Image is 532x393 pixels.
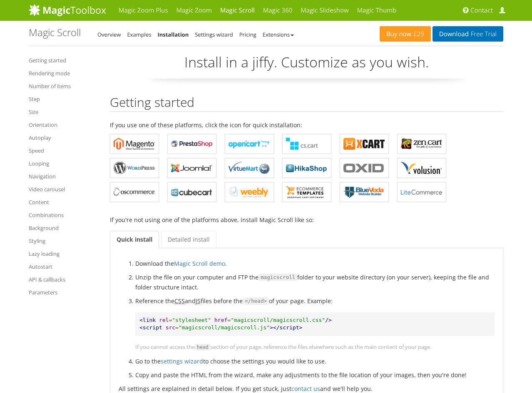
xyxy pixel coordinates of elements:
a: Number of items [29,81,97,91]
p: If you're not using one of the platforms above, install Magic Scroll like so: [110,215,503,225]
a: Magic Scroll for HikaShop [282,158,331,178]
a: Magic Scroll for VirtueMart [225,158,274,178]
a: Magic Scroll for PrestaShop [167,134,216,154]
code: </head> [243,297,269,305]
li: Download the . [135,259,495,268]
a: Autostart [29,262,97,272]
a: Size [29,107,97,117]
b: Magic Scroll for PrestaShop [171,138,213,150]
a: Magic Scroll for ecommerce Templates [282,182,331,202]
a: Examples [127,31,151,38]
span: src [166,324,175,331]
a: Magic Scroll demo [174,260,225,267]
a: API & callbacks [29,274,97,284]
acronym: JavaScript [196,297,201,305]
a: Navigation [29,171,97,181]
b: Magic Scroll for OpenCart [229,138,270,150]
b: Magic Scroll for VirtueMart [229,162,270,174]
a: Speed [29,146,97,156]
b: Magic Scroll for Joomla [171,162,213,174]
span: href [214,317,227,323]
p: If you use one of these platforms, click the icon for quick installation: [110,120,503,130]
a: Magic Scroll for LiteCommerce [397,182,446,202]
b: Magic Scroll for Magento [114,138,155,150]
b: Magic Scroll for OXID [343,162,385,174]
b: Magic Scroll for BlueVoda [343,186,385,198]
a: DownloadFree Trial [433,26,503,42]
span: Free Trial [469,31,497,37]
a: Magic Scroll for Volusion [397,158,446,178]
span: "stylesheet" [172,317,211,323]
a: Pricing [239,31,256,38]
a: Overview [97,31,121,38]
a: Magic Scroll for Weebly [225,182,274,202]
span: <script [139,324,162,331]
a: Magic Scroll for CubeCart [167,182,216,202]
b: Magic Scroll for WordPress [114,162,155,174]
a: Autoplay [29,133,97,143]
img: MagicToolbox.com - Image tools for your website [29,4,106,16]
a: Orientation [29,120,97,130]
span: Contact [470,6,493,15]
b: Magic Scroll for Volusion [401,162,443,174]
span: ></script> [270,324,302,331]
acronym: Cascading Style Sheet [174,297,185,305]
a: settings wizard [161,357,203,365]
p: Reference the and files before the of your page. Example: [135,296,495,306]
a: Magic Scroll for X-Cart [340,134,389,154]
h1: Magic Scroll [29,27,81,38]
a: Styling [29,236,97,246]
a: Extensions [263,31,294,38]
code: magicscroll [259,274,297,281]
span: "magicscroll/magicscroll.js" [179,324,270,331]
code: head [195,344,211,351]
a: Magic Scroll for Joomla [167,158,216,178]
a: Rendering mode [29,68,97,78]
span: <link [139,317,156,323]
a: Background [29,223,97,233]
li: Unzip the file on your computer and FTP the folder to your website directory (on your server), ke... [135,272,495,292]
b: Magic Scroll for CS-Cart [286,138,328,150]
a: Quick install [110,231,159,248]
a: Settings wizard [195,31,233,38]
h2: Getting started [110,95,503,112]
span: £29 [411,31,424,37]
a: Detailed install [161,231,216,248]
span: "magicscroll/magicscroll.css" [231,317,325,323]
b: Magic Scroll for Zen Cart [401,138,443,150]
b: Magic Scroll for X-Cart [343,138,385,150]
a: Magic Scroll for osCommerce [110,182,159,202]
a: Magic Scroll for CS-Cart [282,134,331,154]
li: Copy and paste the HTML from the wizard, make any adjustments to the file location of your images... [135,370,495,380]
span: rel [159,317,169,323]
b: Magic Scroll for LiteCommerce [401,186,443,198]
b: Magic Scroll for HikaShop [286,162,328,174]
a: Lazy loading [29,249,97,259]
p: Install in a jiffy. Customize as you wish. [110,52,503,79]
a: Magic Scroll for Zen Cart [397,134,446,154]
a: Combinations [29,210,97,220]
a: Getting started [29,55,97,65]
b: Magic Scroll for ecommerce Templates [286,186,328,198]
a: Magic Scroll for BlueVoda [340,182,389,202]
a: Magic Scroll for WordPress [110,158,159,178]
a: Video carousel [29,184,97,194]
span: = [175,324,179,331]
a: Magic Scroll for OpenCart [225,134,274,154]
b: Magic Scroll for osCommerce [114,186,155,198]
a: Magic Scroll for OXID [340,158,389,178]
span: /> [325,317,332,323]
span: = [227,317,231,323]
a: Content [29,197,97,207]
a: Magic Scroll for Magento [110,134,159,154]
a: Looping [29,158,97,168]
b: Magic Scroll for Weebly [229,186,270,198]
a: contact us [291,385,320,393]
a: Buy now£29 [380,26,431,42]
a: Installation [157,31,189,38]
li: Go to the to choose the settings you would like to use. [135,356,495,366]
p: If you cannot access the section of your page, reference the files elsewhere such as the main con... [135,342,495,352]
b: Magic Scroll for CubeCart [171,186,213,198]
span: = [169,317,172,323]
a: Parameters [29,287,97,297]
